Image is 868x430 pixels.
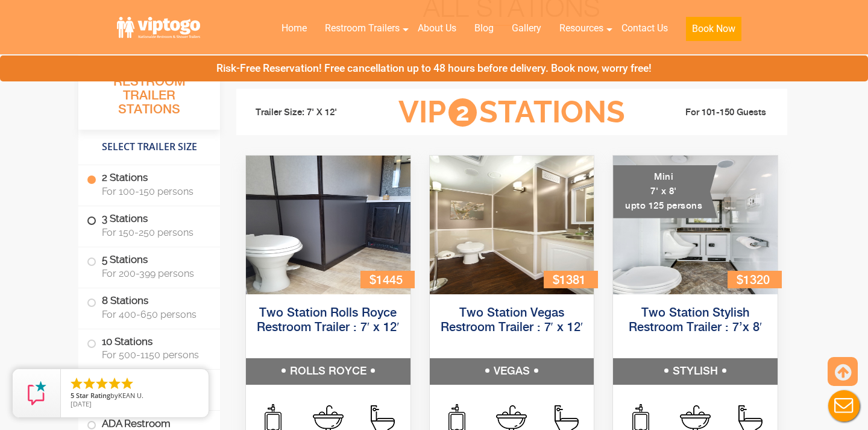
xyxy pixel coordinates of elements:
li: Trailer Size: 7' X 12' [245,95,380,131]
a: Restroom Trailers [316,15,409,42]
h5: STYLISH [613,358,778,385]
a: Two Station Vegas Restroom Trailer : 7′ x 12′ [441,307,583,334]
span: For 150-250 persons [102,227,206,238]
a: Home [272,15,316,42]
img: Side view of two station restroom trailer with separate doors for males and females [246,156,410,294]
span: [DATE] [71,399,92,408]
span: KEAN U. [118,391,143,400]
h5: VEGAS [430,358,594,385]
div: $1320 [728,271,782,288]
li: For 101-150 Guests [644,106,779,120]
label: 8 Stations [87,288,212,326]
label: 2 Stations [87,165,212,203]
img: Review Rating [25,381,49,405]
a: Two Station Stylish Restroom Trailer : 7’x 8′ [629,307,762,334]
li:  [69,376,84,391]
a: Resources [550,15,612,42]
h3: VIP Stations [380,96,644,129]
li:  [107,376,122,391]
div: $1445 [360,271,415,288]
a: Gallery [503,15,550,42]
div: Mini 7' x 8' upto 125 persons [613,165,717,218]
span: 5 [71,391,74,400]
span: Star Rating [76,391,110,400]
div: $1381 [544,271,598,288]
h5: ROLLS ROYCE [246,358,410,385]
li:  [95,376,109,391]
li:  [82,376,96,391]
span: 2 [448,98,477,127]
button: Live Chat [820,382,868,430]
label: 10 Stations [87,329,212,367]
label: 5 Stations [87,247,212,285]
span: For 400-650 persons [102,309,206,320]
label: 3 Stations [87,206,212,244]
li:  [120,376,134,391]
span: For 200-399 persons [102,268,206,279]
a: About Us [409,15,465,42]
a: Two Station Rolls Royce Restroom Trailer : 7′ x 12′ [257,307,400,334]
h4: Select Trailer Size [78,136,220,159]
span: For 100-150 persons [102,186,206,197]
img: A mini restroom trailer with two separate stations and separate doors for males and females [613,156,778,294]
h3: All Portable Restroom Trailer Stations [78,57,220,130]
span: For 500-1150 persons [102,349,206,361]
button: Book Now [686,17,741,41]
a: Contact Us [612,15,677,42]
span: by [71,392,199,400]
img: Side view of two station restroom trailer with separate doors for males and females [430,156,594,294]
a: Blog [465,15,503,42]
a: Book Now [677,15,750,48]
